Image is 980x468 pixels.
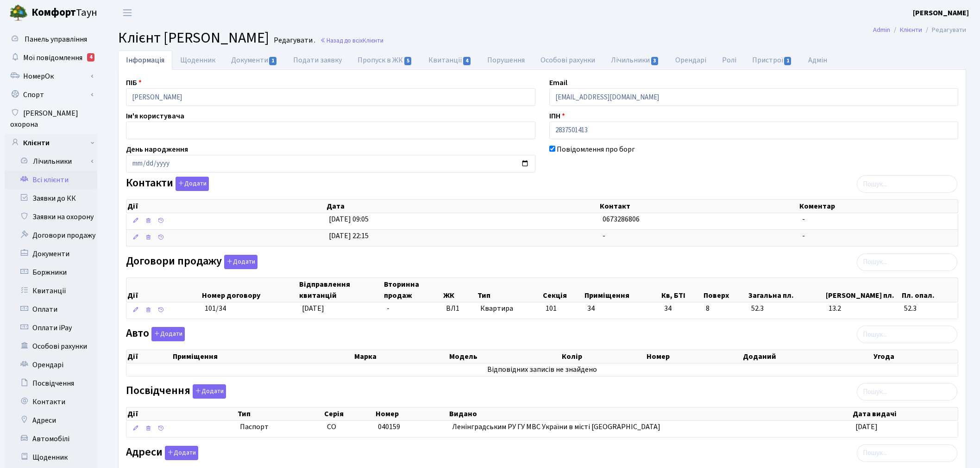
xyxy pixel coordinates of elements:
a: Спорт [5,86,97,104]
b: [PERSON_NAME] [913,8,969,18]
span: 0673286806 [603,214,640,224]
a: [PERSON_NAME] охорона [5,104,97,134]
th: Контакт [599,200,799,213]
a: Пристрої [744,50,800,70]
th: Дії [126,350,172,363]
a: Назад до всіхКлієнти [320,36,383,45]
a: НомерОк [5,67,97,86]
span: - [802,231,805,241]
a: Додати [163,444,198,460]
span: Клієнти [363,36,383,45]
th: Кв, БТІ [660,278,703,302]
th: Модель [448,350,561,363]
a: Панель управління [5,30,97,49]
span: 34 [587,303,595,314]
a: Лічильники [603,50,667,70]
label: Адреси [126,446,198,460]
a: Квитанції [421,50,479,70]
button: Договори продажу [224,255,258,269]
label: Ім'я користувача [126,111,184,122]
span: Клієнт [PERSON_NAME] [118,27,269,49]
th: Номер договору [201,278,298,302]
button: Переключити навігацію [116,5,139,20]
th: Відправлення квитанцій [298,278,383,302]
th: Угода [873,350,958,363]
span: 52.3 [751,303,821,314]
a: Мої повідомлення4 [5,49,97,67]
label: Посвідчення [126,384,226,399]
span: 5 [404,57,412,65]
span: СО [327,422,336,432]
a: Лічильники [11,152,97,171]
input: Пошук... [857,175,957,193]
a: Додати [173,175,209,191]
a: Посвідчення [5,374,97,393]
th: Дії [126,200,326,213]
span: 4 [463,57,471,65]
th: Секція [542,278,584,302]
b: Комфорт [31,5,76,20]
input: Пошук... [857,383,957,400]
span: ВЛ1 [446,303,473,314]
th: Тип [477,278,542,302]
a: Порушення [479,50,533,70]
label: Повідомлення про борг [557,144,635,155]
a: Договори продажу [5,226,97,245]
span: 1 [269,57,276,65]
th: Дата [326,200,599,213]
a: Автомобілі [5,430,97,448]
a: Орендарі [5,356,97,374]
input: Пошук... [857,253,957,271]
span: Таун [31,5,97,21]
a: Оплати [5,300,97,319]
th: Номер [646,350,742,363]
span: 1 [784,57,792,65]
th: Приміщення [172,350,353,363]
th: ЖК [442,278,477,302]
a: Всі клієнти [5,171,97,189]
label: Договори продажу [126,255,258,269]
a: Особові рахунки [533,50,603,70]
span: - [802,214,805,224]
th: Серія [323,407,374,420]
th: Пл. опал. [901,278,958,302]
a: Документи [223,50,285,70]
a: [PERSON_NAME] [913,7,969,18]
a: Клієнти [900,25,922,35]
span: 101 [546,303,557,314]
span: - [603,231,605,241]
a: Орендарі [667,50,714,70]
span: 34 [664,303,699,314]
span: Ленінградським РУ ГУ МВС України в місті [GEOGRAPHIC_DATA] [452,422,660,432]
span: [DATE] [855,422,878,432]
th: Тип [237,407,324,420]
input: Пошук... [857,326,957,343]
label: ПІБ [126,77,142,88]
a: Заявки до КК [5,189,97,208]
span: Панель управління [25,34,87,44]
button: Адреси [165,446,198,460]
input: Пошук... [857,444,957,462]
a: Подати заявку [285,50,350,70]
span: 3 [651,57,659,65]
a: Оплати iPay [5,319,97,337]
span: [DATE] 09:05 [329,214,369,224]
span: 13.2 [829,303,897,314]
span: 040159 [378,422,400,432]
a: Інформація [118,50,172,70]
label: Контакти [126,177,209,191]
th: Поверх [703,278,748,302]
a: Контакти [5,393,97,411]
th: Вторинна продаж [383,278,442,302]
th: Видано [448,407,852,420]
a: Admin [873,25,890,35]
th: Номер [375,407,448,420]
small: Редагувати . [272,36,315,45]
span: Квартира [480,303,538,314]
button: Контакти [176,177,209,191]
td: Відповідних записів не знайдено [126,363,958,376]
span: - [387,303,389,314]
div: 4 [87,53,94,62]
span: [DATE] 22:15 [329,231,369,241]
th: Загальна пл. [748,278,825,302]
